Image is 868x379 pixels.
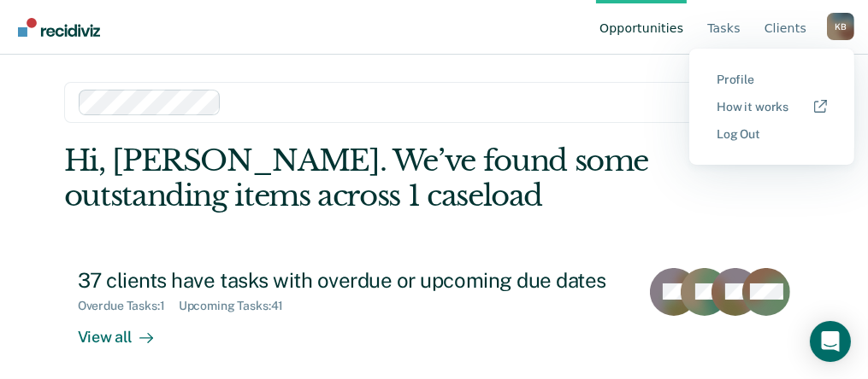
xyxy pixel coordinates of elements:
div: Overdue Tasks : 1 [78,299,179,313]
a: Log Out [717,127,827,142]
a: How it works [717,100,827,114]
div: View all [78,313,174,347]
div: Upcoming Tasks : 41 [179,299,298,313]
button: Profile dropdown button [827,13,854,40]
a: Profile [717,73,827,87]
img: Recidiviz [18,18,100,37]
div: K B [827,13,854,40]
div: Profile menu [689,49,854,165]
div: 37 clients have tasks with overdue or upcoming due dates [78,268,627,293]
div: Hi, [PERSON_NAME]. We’ve found some outstanding items across 1 caseload [64,143,656,213]
div: Open Intercom Messenger [810,321,851,362]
